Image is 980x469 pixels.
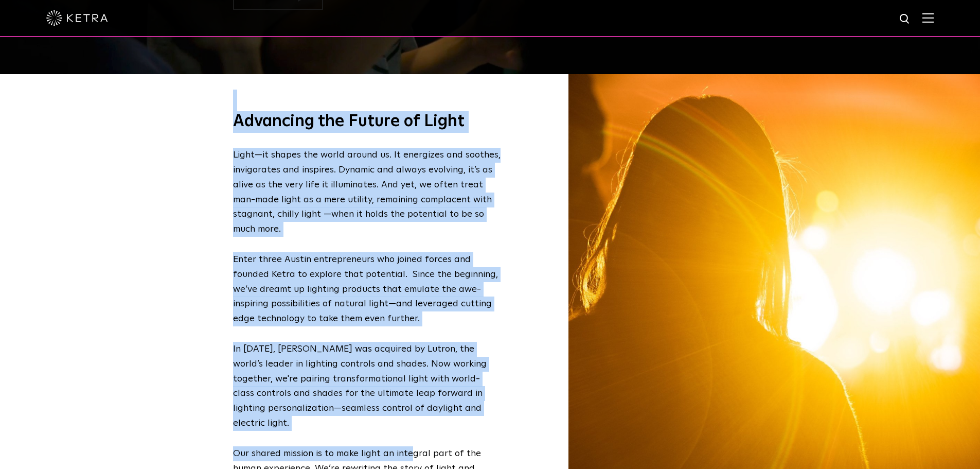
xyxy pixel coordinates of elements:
p: In [DATE], [PERSON_NAME] was acquired by Lutron, the world’s leader in lighting controls and shad... [233,342,501,431]
h3: Advancing the Future of Light [233,90,501,132]
img: search icon [899,13,912,26]
p: Enter three Austin entrepreneurs who joined forces and founded Ketra to explore that potential. S... [233,252,501,326]
img: Hamburger%20Nav.svg [922,13,934,23]
p: Light—it shapes the world around us. It energizes and soothes, invigorates and inspires. Dynamic ... [233,148,501,237]
img: ketra-logo-2019-white [46,10,108,26]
